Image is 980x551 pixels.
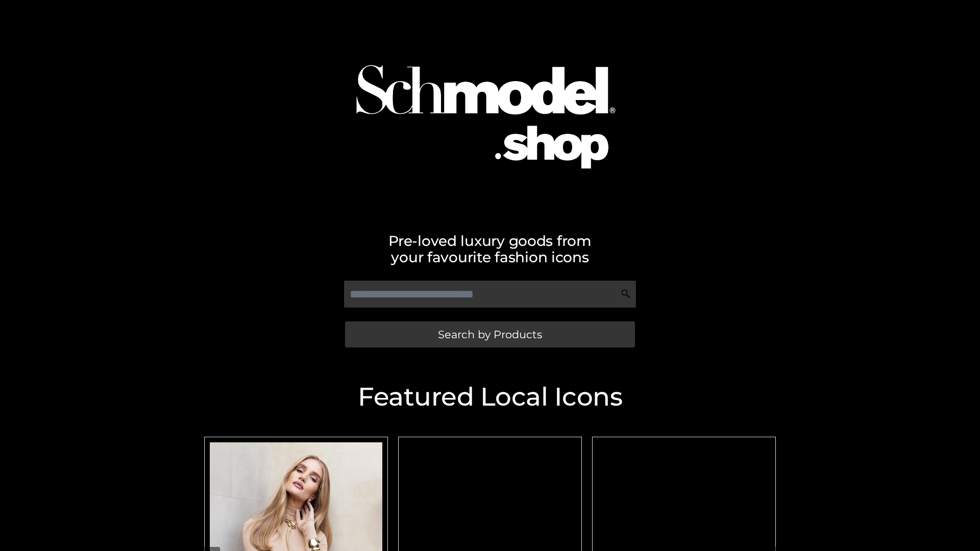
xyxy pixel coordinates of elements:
a: Search by Products [345,321,635,347]
h2: Featured Local Icons​ [199,384,781,410]
h2: Pre-loved luxury goods from your favourite fashion icons [199,233,781,265]
span: Search by Products [438,329,542,340]
img: Search Icon [621,289,631,299]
